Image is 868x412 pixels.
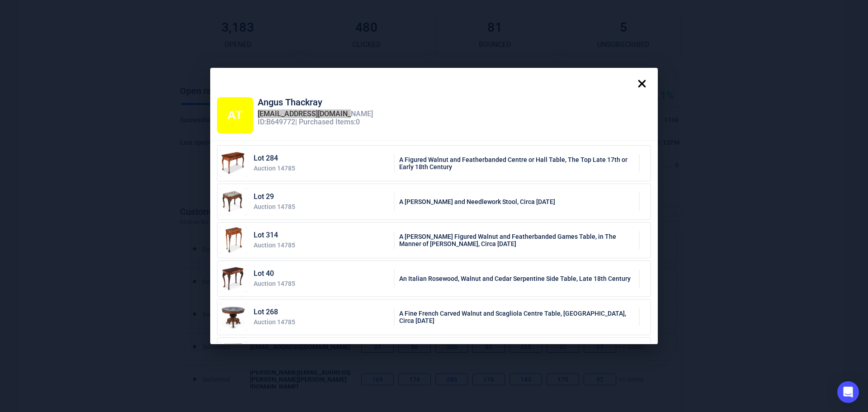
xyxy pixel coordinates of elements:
div: An Italian Rosewood, Walnut and Cedar Serpentine Side Table, Late 18th Century [395,275,639,282]
a: Lot 40Auction 14785An Italian Rosewood, Walnut and Cedar Serpentine Side Table, Late 18th Century [217,260,651,297]
div: A [PERSON_NAME] and Needlework Stool, Circa [DATE] [395,198,639,205]
div: Lot 268 [254,308,389,318]
img: 40_1.jpg [220,265,247,292]
div: Auction 14785 [254,203,389,210]
a: Lot 297Auction 14785A [PERSON_NAME] & [PERSON_NAME] Figured Walnut and Feather Banded Chest of Dr... [217,337,651,374]
div: Auction 14785 [254,242,389,249]
div: Lot 314 [254,231,389,242]
img: 297_1.jpg [220,342,247,369]
span: AT [227,108,243,122]
div: Auction 14785 [254,280,389,287]
img: 29_1.jpg [220,188,247,215]
div: Lot 29 [254,193,389,203]
img: 268_1.jpg [220,303,247,331]
a: Lot 284Auction 14785A Figured Walnut and Featherbanded Centre or Hall Table, The Top Late 17th or... [217,145,651,181]
div: Open Intercom Messenger [837,381,859,403]
div: A Fine French Carved Walnut and Scagliola Centre Table, [GEOGRAPHIC_DATA], Circa [DATE] [395,310,639,324]
img: 314_1.jpg [220,227,247,254]
div: [EMAIL_ADDRESS][DOMAIN_NAME] [258,110,373,118]
a: Lot 29Auction 14785A [PERSON_NAME] and Needlework Stool, Circa [DATE] [217,184,651,220]
a: Lot 268Auction 14785A Fine French Carved Walnut and Scagliola Centre Table, [GEOGRAPHIC_DATA], Ci... [217,299,651,335]
div: Lot 40 [254,270,389,280]
div: ID: B649772 | Purchased Items: 0 [258,118,373,126]
div: A [PERSON_NAME] Figured Walnut and Featherbanded Games Table, in The Manner of [PERSON_NAME], Cir... [395,233,639,247]
a: Lot 314Auction 14785A [PERSON_NAME] Figured Walnut and Featherbanded Games Table, in The Manner o... [217,222,651,258]
div: Lot 284 [254,154,389,165]
div: Auction 14785 [254,165,389,172]
div: Auction 14785 [254,318,389,326]
div: A Figured Walnut and Featherbanded Centre or Hall Table, The Top Late 17th or Early 18th Century [395,156,639,170]
img: 284_1.jpg [220,150,247,177]
div: Angus Thackray [258,97,373,110]
div: Angus Thackray [217,97,253,133]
